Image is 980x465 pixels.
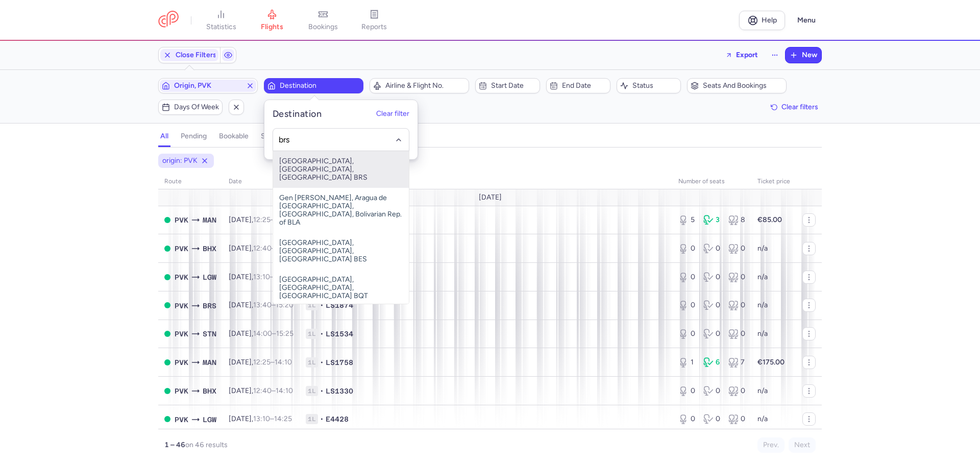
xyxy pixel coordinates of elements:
span: Aktion, Préveza, Greece [175,357,188,368]
a: Help [739,11,785,30]
span: LS1874 [326,300,353,310]
div: 8 [728,215,745,225]
button: Status [617,78,681,93]
span: Aktion, Préveza, Greece [175,243,188,254]
span: • [320,386,324,396]
span: reports [361,22,387,32]
span: Export [736,51,758,59]
time: 13:10 [253,273,270,281]
div: 0 [678,414,695,424]
button: Days of week [158,100,223,115]
div: 0 [678,300,695,310]
div: 0 [728,300,745,310]
span: bookings [308,22,338,32]
span: statistics [206,22,236,32]
time: 13:10 [253,414,270,423]
a: flights [247,9,298,32]
span: Help [762,16,777,24]
span: [DATE], [229,301,293,309]
span: n/a [757,329,768,338]
span: – [253,358,292,366]
span: [DATE], [229,386,293,395]
div: 0 [678,272,695,282]
span: origin: PVK [162,156,198,166]
th: route [158,174,223,189]
div: 6 [703,357,720,368]
span: LS1330 [326,386,353,396]
div: 1 [678,357,695,368]
span: n/a [757,386,768,395]
span: – [253,329,293,338]
button: Origin, PVK [158,78,258,93]
th: Ticket price [751,174,796,189]
span: • [320,414,324,424]
span: 1L [306,300,318,310]
button: New [786,47,821,63]
th: Flight number [300,174,672,189]
span: [DATE], [229,215,292,224]
button: Export [719,47,765,63]
time: 12:40 [253,386,272,395]
time: 14:10 [275,358,292,366]
span: – [253,414,292,423]
span: Start date [491,82,536,90]
th: date [223,174,300,189]
time: 15:20 [276,301,293,309]
h4: all [160,132,168,141]
span: 1L [306,329,318,339]
div: 0 [703,386,720,396]
span: [DATE], [229,358,292,366]
button: Clear filters [767,100,822,115]
div: 0 [728,243,745,254]
span: • [320,357,324,368]
span: Gatwick, London, United Kingdom [203,272,216,283]
span: LS1758 [326,357,353,368]
a: reports [349,9,400,32]
button: Prev. [757,437,785,453]
span: [DATE], [229,244,293,253]
span: Clear filters [781,103,818,111]
time: 12:25 [253,358,271,366]
h4: pending [181,132,207,141]
div: 0 [728,329,745,339]
span: Aktion, Préveza, Greece [175,385,188,397]
button: Close Filters [159,47,220,63]
h4: sold out [261,132,287,141]
button: Start date [475,78,540,93]
span: Aktion, Préveza, Greece [175,328,188,339]
button: Destination [264,78,363,93]
div: 0 [703,272,720,282]
div: 7 [728,357,745,368]
span: Aktion, Préveza, Greece [175,300,188,311]
span: Gatwick, London, United Kingdom [203,414,216,425]
strong: €175.00 [757,358,785,366]
h5: Destination [273,108,322,120]
input: -searchbox [279,134,404,145]
span: n/a [757,301,768,309]
span: Ringway International Airport, Manchester, United Kingdom [203,214,216,226]
div: 0 [728,414,745,424]
button: Seats and bookings [687,78,787,93]
div: 0 [703,414,720,424]
span: Ringway International Airport, Manchester, United Kingdom [203,357,216,368]
span: Bristol, Bristol, United Kingdom [203,300,216,311]
time: 14:25 [274,414,292,423]
div: 0 [703,243,720,254]
h4: bookable [219,132,249,141]
span: [DATE] [479,193,502,202]
span: Aktion, Préveza, Greece [175,414,188,425]
span: Stansted, London, United Kingdom [203,328,216,339]
span: n/a [757,414,768,423]
span: – [253,301,293,309]
span: – [253,273,292,281]
span: • [320,300,324,310]
button: Clear filter [376,110,409,118]
button: Next [789,437,816,453]
time: 15:25 [276,329,293,338]
span: – [253,244,293,253]
span: flights [261,22,283,32]
span: Aktion, Préveza, Greece [175,272,188,283]
span: [DATE], [229,329,293,338]
a: CitizenPlane red outlined logo [158,11,179,30]
span: [GEOGRAPHIC_DATA], [GEOGRAPHIC_DATA], [GEOGRAPHIC_DATA] BQT [273,270,409,306]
